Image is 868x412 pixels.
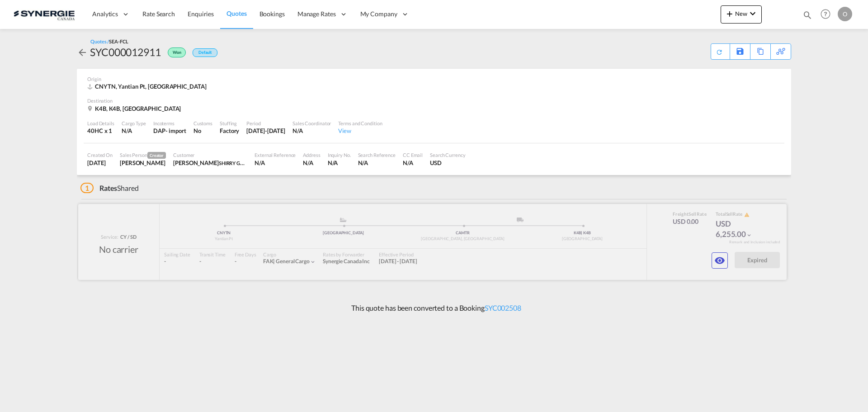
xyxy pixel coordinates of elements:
[87,76,781,82] div: Origin
[153,120,186,127] div: Incoterms
[338,127,382,135] div: View
[188,10,214,18] span: Enquiries
[173,159,247,167] div: Wassin Shirry
[87,120,114,127] div: Load Details
[802,10,812,24] div: icon-magnify
[220,120,239,127] div: Stuffing
[173,50,184,58] span: Won
[358,159,396,167] div: N/A
[255,152,296,158] div: External Reference
[747,8,758,19] md-icon: icon-chevron-down
[818,6,838,23] div: Help
[120,152,166,159] div: Sales Person
[730,44,750,59] div: Save As Template
[714,47,725,57] md-icon: icon-refresh
[122,120,146,127] div: Cargo Type
[87,104,183,113] div: K4B, K4B, Canada
[193,120,212,127] div: Customs
[303,159,320,167] div: N/A
[430,152,466,158] div: Search Currency
[95,83,206,90] span: CNYTN, Yantian Pt, [GEOGRAPHIC_DATA]
[142,10,175,18] span: Rate Search
[303,152,320,158] div: Address
[77,45,90,59] div: icon-arrow-left
[403,152,423,158] div: CC Email
[14,4,75,24] img: 1f56c880d42311ef80fc7dca854c8e59.png
[80,183,139,193] div: Shared
[87,127,114,135] div: 40HC x 1
[147,152,166,159] span: Creator
[328,152,351,158] div: Inquiry No.
[120,159,166,167] div: Daniel Dico
[246,120,285,127] div: Period
[87,97,781,104] div: Destination
[338,120,382,127] div: Terms and Condition
[220,127,239,135] div: Factory Stuffing
[77,47,88,58] md-icon: icon-arrow-left
[153,127,165,135] div: DAP
[92,9,118,19] span: Analytics
[87,159,113,167] div: 3 Jul 2025
[246,127,285,135] div: 2 Aug 2025
[90,45,161,59] div: SYC000012911
[226,9,246,17] span: Quotes
[403,159,423,167] div: N/A
[328,159,351,167] div: N/A
[485,303,521,312] a: SYC002508
[430,159,466,167] div: USD
[297,9,336,19] span: Manage Rates
[802,10,812,20] md-icon: icon-magnify
[90,38,128,45] div: Quotes /SEA-FCL
[721,5,762,24] button: icon-plus 400-fgNewicon-chevron-down
[161,45,188,59] div: Won
[87,152,113,158] div: Created On
[724,8,735,19] md-icon: icon-plus 400-fg
[193,48,217,57] div: Default
[716,44,725,56] div: Quote PDF is not available at this time
[292,127,331,135] div: N/A
[255,159,296,167] div: N/A
[87,82,208,90] div: CNYTN, Yantian Pt, Asia Pacific
[360,9,397,19] span: My Company
[173,152,247,158] div: Customer
[358,152,396,158] div: Search Reference
[347,303,521,313] p: This quote has been converted to a Booking
[292,120,331,127] div: Sales Coordinator
[219,159,254,166] span: SHIRRY GROUP
[165,127,186,135] div: - import
[724,10,758,17] span: New
[712,252,728,269] button: icon-eye
[99,184,118,192] span: Rates
[80,183,94,193] span: 1
[122,127,146,135] div: N/A
[714,255,725,266] md-icon: icon-eye
[838,7,852,21] div: O
[818,6,833,22] span: Help
[259,10,285,18] span: Bookings
[193,127,212,135] div: No
[109,38,128,44] span: SEA-FCL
